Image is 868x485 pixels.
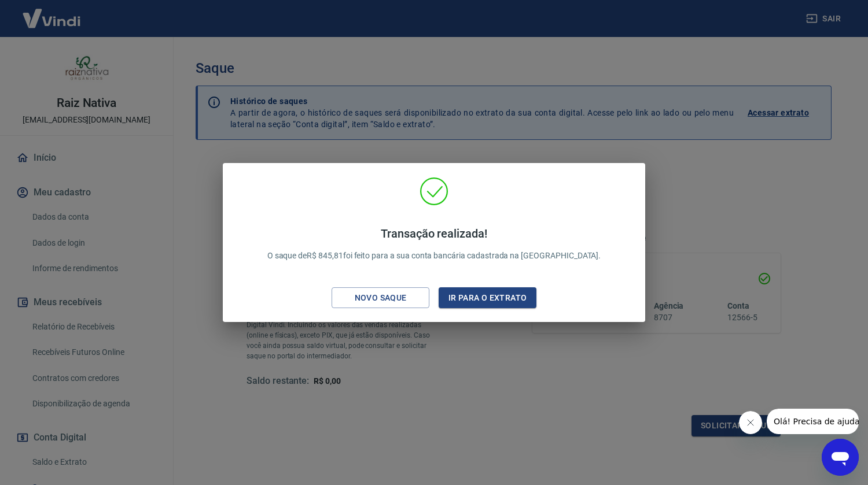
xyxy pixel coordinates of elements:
[7,8,97,17] span: Olá! Precisa de ajuda?
[341,291,421,305] div: Novo saque
[267,227,601,240] h4: Transação realizada!
[739,411,762,434] iframe: Fechar mensagem
[267,227,601,262] p: O saque de R$ 845,81 foi feito para a sua conta bancária cadastrada na [GEOGRAPHIC_DATA].
[332,287,429,309] button: Novo saque
[767,409,859,434] iframe: Mensagem da empresa
[822,439,859,476] iframe: Botão para abrir a janela de mensagens
[439,287,536,309] button: Ir para o extrato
